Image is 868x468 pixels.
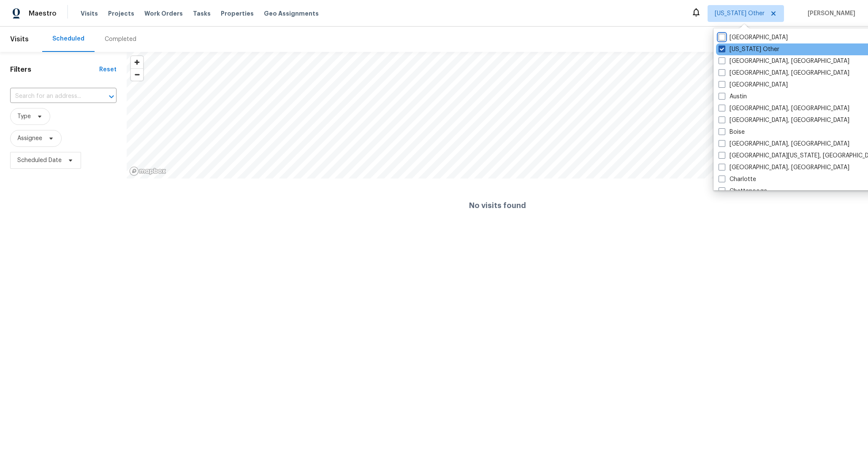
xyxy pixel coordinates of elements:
[719,128,745,136] label: Boise
[719,33,788,42] label: [GEOGRAPHIC_DATA]
[131,68,143,81] button: Zoom out
[719,140,849,148] label: [GEOGRAPHIC_DATA], [GEOGRAPHIC_DATA]
[105,35,136,43] div: Completed
[719,57,849,65] label: [GEOGRAPHIC_DATA], [GEOGRAPHIC_DATA]
[144,9,183,18] span: Work Orders
[131,56,143,68] button: Zoom in
[719,45,779,54] label: [US_STATE] Other
[99,65,117,74] div: Reset
[719,116,849,124] label: [GEOGRAPHIC_DATA], [GEOGRAPHIC_DATA]
[131,69,143,81] span: Zoom out
[719,104,849,113] label: [GEOGRAPHIC_DATA], [GEOGRAPHIC_DATA]
[10,90,93,103] input: Search for an address...
[29,9,57,18] span: Maestro
[719,92,747,101] label: Austin
[81,9,98,18] span: Visits
[10,65,99,74] h1: Filters
[469,201,526,210] h4: No visits found
[719,81,788,89] label: [GEOGRAPHIC_DATA]
[221,9,254,18] span: Properties
[193,11,211,16] span: Tasks
[52,35,84,43] div: Scheduled
[715,9,765,18] span: [US_STATE] Other
[129,166,166,176] a: Mapbox homepage
[264,9,319,18] span: Geo Assignments
[804,9,855,18] span: [PERSON_NAME]
[17,112,31,121] span: Type
[719,175,756,184] label: Charlotte
[106,91,117,103] button: Open
[17,134,42,143] span: Assignee
[17,156,62,165] span: Scheduled Date
[719,69,849,77] label: [GEOGRAPHIC_DATA], [GEOGRAPHIC_DATA]
[127,52,868,179] canvas: Map
[719,163,849,172] label: [GEOGRAPHIC_DATA], [GEOGRAPHIC_DATA]
[10,30,29,49] span: Visits
[719,187,767,195] label: Chattanooga
[108,9,134,18] span: Projects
